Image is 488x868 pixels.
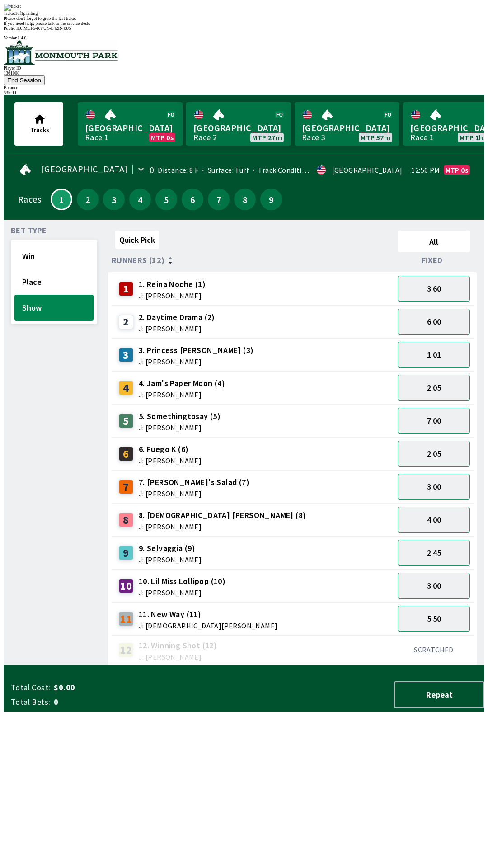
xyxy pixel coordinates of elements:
[14,295,94,321] button: Show
[427,349,441,360] span: 1.01
[398,276,470,302] button: 3.60
[119,480,133,494] div: 7
[4,21,90,26] span: If you need help, please talk to the service desk.
[302,134,325,141] div: Race 3
[427,415,441,426] span: 7.00
[427,316,441,327] span: 6.00
[422,257,443,264] span: Fixed
[427,283,441,294] span: 3.60
[139,589,225,596] span: J: [PERSON_NAME]
[446,166,468,174] span: MTP 0s
[4,4,21,11] img: ticket
[139,509,306,521] span: 8. [DEMOGRAPHIC_DATA] [PERSON_NAME] (8)
[4,26,484,31] div: Public ID:
[119,447,133,461] div: 6
[14,269,94,295] button: Place
[4,40,118,65] img: venue logo
[198,165,249,175] span: Surface: Turf
[129,189,151,210] button: 4
[158,196,175,203] span: 5
[394,256,474,265] div: Fixed
[398,573,470,599] button: 3.00
[139,325,215,332] span: J: [PERSON_NAME]
[410,134,434,141] div: Race 1
[11,227,47,234] span: Bet Type
[398,342,470,368] button: 1.01
[14,243,94,269] button: Win
[115,231,159,249] button: Quick Pick
[361,134,390,141] span: MTP 57m
[139,457,202,464] span: J: [PERSON_NAME]
[332,166,403,174] div: [GEOGRAPHIC_DATA]
[139,542,202,554] span: 9. Selvaggia (9)
[151,134,174,141] span: MTP 0s
[119,348,133,362] div: 3
[119,414,133,428] div: 5
[4,85,484,90] div: Balance
[4,71,484,75] div: 1361008
[155,189,177,210] button: 5
[139,523,306,530] span: J: [PERSON_NAME]
[22,277,86,287] span: Place
[54,197,69,202] span: 1
[252,134,282,141] span: MTP 27m
[131,196,149,203] span: 4
[30,126,49,134] span: Tracks
[41,165,128,173] span: [GEOGRAPHIC_DATA]
[139,344,254,356] span: 3. Princess [PERSON_NAME] (3)
[427,448,441,459] span: 2.05
[119,235,155,245] span: Quick Pick
[103,189,125,210] button: 3
[394,681,484,708] button: Repeat
[398,408,470,434] button: 7.00
[112,256,394,265] div: Runners (12)
[139,358,254,365] span: J: [PERSON_NAME]
[263,196,280,203] span: 9
[77,189,99,210] button: 2
[14,102,63,146] button: Tracks
[54,682,196,693] span: $0.00
[427,547,441,558] span: 2.45
[139,443,202,455] span: 6. Fuego K (6)
[402,236,466,247] span: All
[78,102,183,146] a: [GEOGRAPHIC_DATA]Race 1MTP 0s
[139,576,225,587] span: 10. Lil Miss Lollipop (10)
[119,612,133,626] div: 11
[11,697,50,708] span: Total Bets:
[4,35,484,40] div: Version 1.4.0
[398,231,470,252] button: All
[4,11,484,16] div: Ticket 1 of 1 printing
[139,490,249,497] span: J: [PERSON_NAME]
[4,66,484,71] div: Player ID
[119,546,133,560] div: 9
[139,377,225,389] span: 4. Jam's Paper Moon (4)
[302,122,392,134] span: [GEOGRAPHIC_DATA]
[398,507,470,533] button: 4.00
[411,166,440,174] span: 12:50 PM
[234,189,256,210] button: 8
[398,441,470,467] button: 2.05
[210,196,227,203] span: 7
[139,391,225,398] span: J: [PERSON_NAME]
[398,474,470,500] button: 3.00
[260,189,282,210] button: 9
[18,196,41,203] div: Races
[402,689,476,700] span: Repeat
[85,134,108,141] div: Race 1
[208,189,230,210] button: 7
[139,311,215,323] span: 2. Daytime Drama (2)
[119,315,133,329] div: 2
[427,514,441,525] span: 4.00
[22,302,86,313] span: Show
[184,196,201,203] span: 6
[119,381,133,395] div: 4
[22,251,86,261] span: Win
[182,189,203,210] button: 6
[249,165,328,175] span: Track Condition: Firm
[79,196,96,203] span: 2
[398,606,470,632] button: 5.50
[398,540,470,566] button: 2.45
[4,16,484,21] div: Please don't forget to grab the last ticket
[85,122,175,134] span: [GEOGRAPHIC_DATA]
[139,424,221,431] span: J: [PERSON_NAME]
